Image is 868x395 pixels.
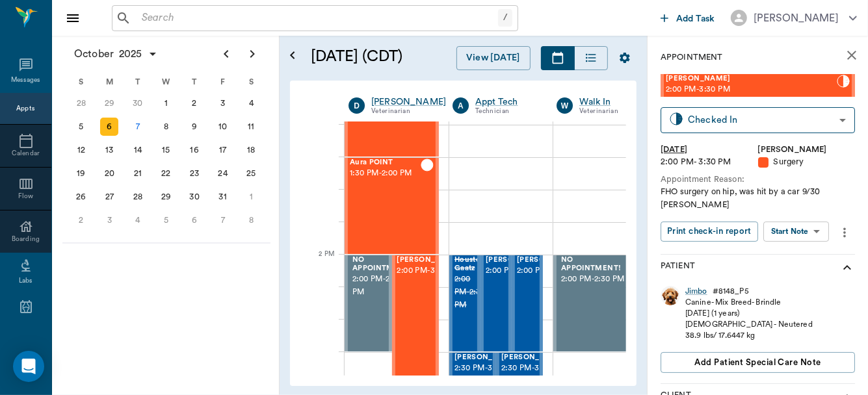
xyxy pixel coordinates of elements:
[349,97,365,114] div: D
[486,264,551,277] span: 2:00 PM - 2:30 PM
[561,256,630,273] span: NO APPOINTMENT!
[449,255,480,352] div: CANCELED, 2:00 PM - 2:30 PM
[60,5,86,31] button: Close drawer
[713,286,749,297] div: # 8148_P5
[72,211,90,229] div: Sunday, November 2, 2025
[720,6,867,30] button: [PERSON_NAME]
[116,45,145,63] span: 2025
[557,97,573,114] div: W
[16,104,34,114] div: Appts
[517,256,582,264] span: [PERSON_NAME]
[480,255,512,352] div: CHECKED_OUT, 2:00 PM - 2:30 PM
[771,224,809,239] div: Start Note
[100,188,118,206] div: Monday, October 27, 2025
[213,41,239,67] button: Previous page
[661,222,758,242] button: Print check-in report
[839,42,865,68] button: close
[68,41,164,67] button: October2025
[350,159,421,167] span: Aura POINT
[185,211,204,229] div: Thursday, November 6, 2025
[13,351,44,382] div: Open Intercom Messenger
[185,118,204,136] div: Thursday, October 9, 2025
[129,94,147,112] div: Tuesday, September 30, 2025
[685,308,813,319] div: [DATE] (1 years)
[661,144,758,156] div: [DATE]
[242,141,260,159] div: Saturday, October 18, 2025
[579,96,641,108] a: Walk In
[661,173,855,186] div: Appointment Reason:
[129,118,147,136] div: Today, Tuesday, October 7, 2025
[72,164,90,183] div: Sunday, October 19, 2025
[456,46,531,70] button: View [DATE]
[486,256,551,264] span: [PERSON_NAME]
[345,255,392,352] div: BOOKED, 2:00 PM - 2:30 PM
[214,118,232,136] div: Friday, October 10, 2025
[157,188,176,206] div: Wednesday, October 29, 2025
[129,188,147,206] div: Tuesday, October 28, 2025
[129,211,147,229] div: Tuesday, November 4, 2025
[72,118,90,136] div: Sunday, October 5, 2025
[475,96,537,108] a: Appt Tech
[345,157,439,255] div: CHECKED_OUT, 1:30 PM - 2:00 PM
[454,362,519,375] span: 2:30 PM - 3:00 PM
[96,72,124,92] div: M
[352,273,412,299] span: 2:00 PM - 2:30 PM
[242,118,260,136] div: Saturday, October 11, 2025
[758,156,856,168] div: Surgery
[185,94,204,112] div: Thursday, October 2, 2025
[11,75,41,85] div: Messages
[475,106,537,117] div: Technician
[666,75,837,83] span: [PERSON_NAME]
[100,211,118,229] div: Monday, November 3, 2025
[242,94,260,112] div: Saturday, October 4, 2025
[129,164,147,183] div: Tuesday, October 21, 2025
[157,211,176,229] div: Wednesday, November 5, 2025
[661,51,722,64] p: Appointment
[661,352,855,373] button: Add patient Special Care Note
[694,355,821,370] span: Add patient Special Care Note
[185,188,204,206] div: Thursday, October 30, 2025
[350,167,421,180] span: 1:30 PM - 2:00 PM
[157,141,176,159] div: Wednesday, October 15, 2025
[185,141,204,159] div: Thursday, October 16, 2025
[501,353,566,362] span: [PERSON_NAME]
[371,96,446,108] a: [PERSON_NAME]
[157,118,176,136] div: Wednesday, October 8, 2025
[685,330,813,341] div: 38.9 lbs / 17.6447 kg
[157,94,176,112] div: Wednesday, October 1, 2025
[685,286,707,297] div: Jimbo
[661,186,855,210] div: FHO surgery on hip, was hit by a car 9/30 [PERSON_NAME]
[352,256,412,273] span: NO APPOINTMENT!
[498,9,512,27] div: /
[285,31,300,81] button: Open calendar
[214,188,232,206] div: Friday, October 31, 2025
[209,72,237,92] div: F
[397,256,462,264] span: [PERSON_NAME]
[72,188,90,206] div: Sunday, October 26, 2025
[754,10,839,26] div: [PERSON_NAME]
[688,112,834,127] div: Checked In
[72,141,90,159] div: Sunday, October 12, 2025
[758,144,856,156] div: [PERSON_NAME]
[661,260,695,275] p: Patient
[397,264,462,277] span: 2:00 PM - 3:30 PM
[655,6,720,30] button: Add Task
[100,94,118,112] div: Monday, September 29, 2025
[242,211,260,229] div: Saturday, November 8, 2025
[501,362,566,375] span: 2:30 PM - 3:00 PM
[454,273,486,312] span: 2:00 PM - 2:30 PM
[512,255,543,352] div: CHECKED_OUT, 2:00 PM - 2:30 PM
[311,46,424,67] h5: [DATE] (CDT)
[124,72,152,92] div: T
[239,41,265,67] button: Next page
[666,83,837,96] span: 2:00 PM - 3:30 PM
[834,222,855,244] button: more
[180,72,209,92] div: T
[242,164,260,183] div: Saturday, October 25, 2025
[517,264,582,277] span: 2:00 PM - 2:30 PM
[453,97,469,114] div: A
[454,353,519,362] span: [PERSON_NAME]
[100,164,118,183] div: Monday, October 20, 2025
[72,45,116,63] span: October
